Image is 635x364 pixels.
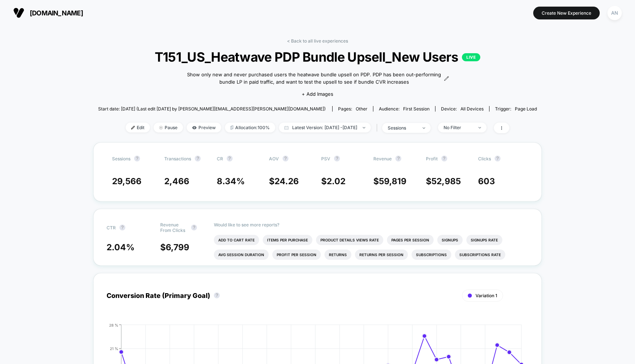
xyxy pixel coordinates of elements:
span: 603 [478,176,495,186]
span: 29,566 [112,176,141,186]
img: calendar [284,126,288,130]
span: Clicks [478,156,491,161]
span: 2,466 [164,176,189,186]
div: sessions [388,125,417,131]
li: Returns Per Session [355,250,408,260]
span: 8.34 % [217,176,245,186]
div: Trigger: [495,106,537,112]
p: LIVE [462,53,480,61]
span: Preview [187,123,221,132]
img: rebalance [230,125,233,130]
li: Profit Per Session [272,250,321,260]
li: Signups [437,235,463,245]
a: < Back to all live experiences [287,38,348,44]
span: CTR [107,225,116,230]
button: ? [441,156,447,161]
img: end [159,126,163,130]
button: ? [334,156,340,161]
li: Pages Per Session [387,235,434,245]
button: ? [227,156,233,161]
button: ? [195,156,201,161]
li: Product Details Views Rate [316,235,383,245]
span: 6,799 [166,242,189,252]
span: Transactions [164,156,191,161]
span: Variation 1 [476,293,497,298]
button: ? [283,156,288,161]
button: ? [191,225,197,230]
span: Show only new and never purchased users the heatwave bundle upsell on PDP. PDP has been out-perfo... [186,71,442,85]
span: $ [321,176,345,186]
img: edit [131,126,135,130]
span: Revenue From Clicks [160,222,187,233]
button: ? [134,156,140,161]
div: Pages: [338,106,367,112]
button: Create New Experience [533,7,600,19]
span: First Session [403,106,430,112]
span: 59,819 [379,176,406,186]
span: 52,985 [431,176,461,186]
span: $ [269,176,299,186]
span: CR [217,156,223,161]
span: Sessions [112,156,130,161]
span: 2.02 [327,176,345,186]
p: Would like to see more reports? [214,222,528,227]
button: ? [119,225,125,230]
span: Pause [154,123,183,132]
li: Avg Session Duration [214,250,269,260]
span: [DOMAIN_NAME] [30,9,83,17]
span: | [374,123,382,133]
tspan: 28 % [109,323,118,327]
span: 2.04 % [107,242,134,252]
span: PSV [321,156,330,161]
li: Add To Cart Rate [214,235,259,245]
span: Page Load [515,106,537,112]
div: AN [607,6,622,20]
span: all devices [460,106,484,112]
div: Audience: [379,106,430,112]
li: Returns [324,250,351,260]
span: Edit [126,123,150,132]
button: ? [395,156,401,161]
button: [DOMAIN_NAME] [11,7,85,19]
span: Device: [435,106,489,112]
span: other [356,106,367,112]
tspan: 21 % [110,346,118,351]
button: ? [495,156,501,161]
span: $ [160,242,189,252]
button: ? [214,292,220,298]
span: + Add Images [302,91,333,97]
div: No Filter [444,125,473,130]
span: $ [426,176,461,186]
span: Revenue [373,156,392,161]
span: $ [373,176,406,186]
li: Items Per Purchase [263,235,312,245]
button: AN [605,6,624,21]
img: Visually logo [13,7,24,18]
span: Allocation: 100% [225,123,275,132]
li: Subscriptions Rate [455,250,505,260]
li: Subscriptions [412,250,451,260]
img: end [363,127,365,128]
span: 24.26 [275,176,299,186]
li: Signups Rate [466,235,502,245]
span: AOV [269,156,279,161]
img: end [423,127,425,129]
span: Latest Version: [DATE] - [DATE] [279,123,371,132]
span: Start date: [DATE] (Last edit [DATE] by [PERSON_NAME][EMAIL_ADDRESS][PERSON_NAME][DOMAIN_NAME]) [98,106,326,112]
span: Profit [426,156,438,161]
span: T151_US_Heatwave PDP Bundle Upsell_New Users [120,49,515,65]
img: end [478,127,481,128]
